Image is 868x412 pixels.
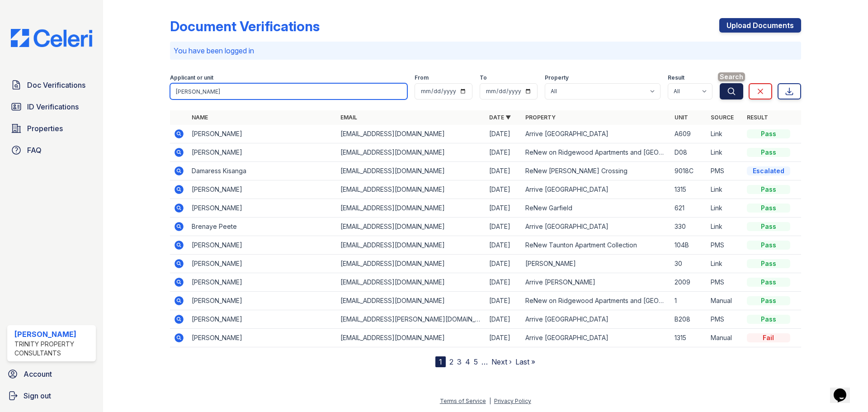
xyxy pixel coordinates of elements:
a: Next › [491,357,512,366]
td: [PERSON_NAME] [188,143,337,162]
div: Fail [747,333,790,342]
span: FAQ [27,145,42,156]
td: [PERSON_NAME] [188,292,337,310]
td: Link [707,218,743,236]
td: ReNew on Ridgewood Apartments and [GEOGRAPHIC_DATA] [522,292,670,310]
td: [EMAIL_ADDRESS][DOMAIN_NAME] [337,255,486,273]
iframe: chat widget [830,376,859,403]
td: Link [707,255,743,273]
a: Properties [7,119,96,137]
td: [DATE] [486,255,522,273]
td: ReNew Garfield [522,199,670,218]
td: Arrive [GEOGRAPHIC_DATA] [522,218,670,236]
a: Account [4,365,99,383]
div: Pass [747,185,790,194]
div: Pass [747,241,790,250]
td: [DATE] [486,236,522,255]
input: Search by name, email, or unit number [170,83,407,99]
td: Link [707,199,743,218]
td: Arrive [GEOGRAPHIC_DATA] [522,329,670,347]
a: FAQ [7,141,96,159]
span: Sign out [24,390,51,401]
td: [DATE] [486,310,522,329]
td: Arrive [PERSON_NAME] [522,273,670,292]
td: [PERSON_NAME] [188,180,337,199]
td: [EMAIL_ADDRESS][PERSON_NAME][DOMAIN_NAME] [337,310,486,329]
td: [PERSON_NAME] [188,310,337,329]
td: [EMAIL_ADDRESS][DOMAIN_NAME] [337,199,486,218]
a: 5 [474,357,478,366]
label: Property [545,74,569,81]
a: Result [747,114,768,121]
td: Link [707,180,743,199]
a: Terms of Service [440,398,486,404]
td: [EMAIL_ADDRESS][DOMAIN_NAME] [337,162,486,180]
td: Link [707,125,743,143]
a: Last » [515,357,535,366]
td: Arrive [GEOGRAPHIC_DATA] [522,125,670,143]
span: … [481,356,488,367]
td: [PERSON_NAME] [188,329,337,347]
td: [PERSON_NAME] [188,255,337,273]
div: Pass [747,204,790,213]
td: [DATE] [486,273,522,292]
label: To [480,74,487,81]
label: Result [668,74,684,81]
label: Applicant or unit [170,74,213,81]
td: [EMAIL_ADDRESS][DOMAIN_NAME] [337,218,486,236]
td: 621 [671,199,707,218]
td: ReNew on Ridgewood Apartments and [GEOGRAPHIC_DATA] [522,143,670,162]
a: Upload Documents [719,18,801,33]
div: | [489,398,491,404]
td: [PERSON_NAME] [188,273,337,292]
td: 1315 [671,329,707,347]
td: [PERSON_NAME] [522,255,670,273]
div: Pass [747,259,790,268]
td: 330 [671,218,707,236]
td: 104B [671,236,707,255]
button: Search [720,83,743,99]
td: [EMAIL_ADDRESS][DOMAIN_NAME] [337,125,486,143]
td: [DATE] [486,180,522,199]
a: Source [711,114,734,121]
td: PMS [707,273,743,292]
div: Pass [747,148,790,157]
td: 30 [671,255,707,273]
a: Property [525,114,556,121]
td: B208 [671,310,707,329]
td: 1315 [671,180,707,199]
td: 9018C [671,162,707,180]
span: Doc Verifications [27,80,85,90]
td: PMS [707,310,743,329]
span: Properties [27,123,63,134]
a: Sign out [4,387,99,405]
td: ReNew Taunton Apartment Collection [522,236,670,255]
a: Unit [675,114,688,121]
p: You have been logged in [174,45,797,56]
td: 2009 [671,273,707,292]
td: [PERSON_NAME] [188,125,337,143]
td: [EMAIL_ADDRESS][DOMAIN_NAME] [337,236,486,255]
span: ID Verifications [27,101,79,112]
div: [PERSON_NAME] [14,329,92,340]
td: Manual [707,292,743,310]
a: ID Verifications [7,98,96,116]
div: 1 [435,356,446,367]
td: [DATE] [486,218,522,236]
a: Doc Verifications [7,76,96,94]
a: Date ▼ [489,114,511,121]
td: PMS [707,162,743,180]
div: Pass [747,296,790,305]
span: Search [718,72,745,81]
td: A609 [671,125,707,143]
span: Account [24,369,52,379]
td: [EMAIL_ADDRESS][DOMAIN_NAME] [337,292,486,310]
a: Name [192,114,208,121]
td: Arrive [GEOGRAPHIC_DATA] [522,310,670,329]
td: [DATE] [486,143,522,162]
td: [EMAIL_ADDRESS][DOMAIN_NAME] [337,273,486,292]
td: Brenaye Peete [188,218,337,236]
div: Pass [747,129,790,138]
td: [DATE] [486,199,522,218]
